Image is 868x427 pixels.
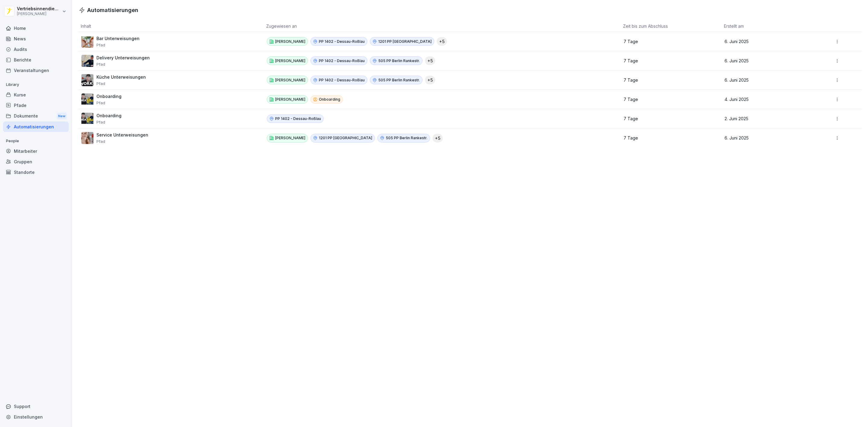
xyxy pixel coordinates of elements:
[275,116,321,121] p: PP 1402 - Dessau-Roßlau
[378,77,420,83] p: 505 PP Berlin Rankestr.
[96,74,146,80] p: Küche Unterweisungen
[78,20,264,32] th: Inhalt
[378,58,420,64] p: 505 PP Berlin Rankestr.
[3,80,69,89] p: Library
[624,116,714,121] p: 7 Tage
[96,113,121,118] p: Onboarding
[3,156,69,167] a: Gruppen
[319,39,365,44] p: PP 1402 - Dessau-Roßlau
[319,58,365,64] p: PP 1402 - Dessau-Roßlau
[435,135,440,141] p: + 5
[624,77,714,83] p: 7 Tage
[319,135,372,141] p: 1201 PP [GEOGRAPHIC_DATA]
[96,55,150,61] p: Delivery Unterweisungen
[725,39,822,44] p: 6. Juni 2025
[3,412,69,422] a: Einstellungen
[439,38,445,45] p: + 5
[319,97,340,102] p: Onboarding
[725,58,822,64] p: 6. Juni 2025
[96,132,148,138] p: Service Unterweisungen
[275,39,305,44] p: [PERSON_NAME]
[275,135,305,141] p: [PERSON_NAME]
[3,55,69,65] a: Berichte
[3,89,69,100] a: Kurse
[275,97,305,102] p: [PERSON_NAME]
[725,77,822,83] p: 6. Juni 2025
[3,33,69,44] a: News
[624,39,714,44] p: 7 Tage
[96,62,150,67] p: Pfad
[3,111,69,122] a: DokumenteNew
[725,116,822,121] p: 2. Juni 2025
[3,121,69,132] a: Automatisierungen
[275,77,305,83] p: [PERSON_NAME]
[427,58,433,64] p: + 5
[17,12,61,16] p: [PERSON_NAME]
[96,42,140,47] p: Pfad
[722,20,829,32] th: Erstellt am
[621,20,722,32] th: Zeit bis zum Abschluss
[427,77,433,83] p: + 5
[57,113,67,120] div: New
[96,100,121,105] p: Pfad
[96,94,121,99] p: Onboarding
[3,401,69,412] div: Support
[3,146,69,156] a: Mitarbeiter
[3,136,69,146] p: People
[624,58,714,64] p: 7 Tage
[3,167,69,177] a: Standorte
[319,77,365,83] p: PP 1402 - Dessau-Roßlau
[81,93,93,105] img: xsq6pif1bkyf9agazq77nwco.png
[96,120,121,124] p: Pfad
[264,20,621,32] th: Zugewiesen an
[3,44,69,55] a: Audits
[96,81,146,86] p: Pfad
[87,6,138,14] h1: Automatisierungen
[3,65,69,76] a: Veranstaltungen
[3,100,69,111] a: Pfade
[81,113,93,125] img: xsq6pif1bkyf9agazq77nwco.png
[725,97,822,102] p: 4. Juni 2025
[624,97,714,102] p: 7 Tage
[378,39,432,44] p: 1201 PP [GEOGRAPHIC_DATA]
[96,139,148,144] p: Pfad
[17,6,61,11] p: Vertriebsinnendienst
[386,135,427,141] p: 505 PP Berlin Rankestr.
[81,74,93,86] img: yby73j0lb4w4llsok3buwahw.png
[81,55,93,67] img: qele8fran2jl3cgwiqa0sy26.png
[3,111,69,122] div: Dokumente
[81,132,93,144] img: ayli2p32ysoc75onwbnt8h9q.png
[624,135,714,141] p: 7 Tage
[96,36,140,41] p: Bar Unterweisungen
[275,58,305,64] p: [PERSON_NAME]
[81,36,93,48] img: rc8itds0g1fphowyx2sxjoip.png
[3,23,69,33] a: Home
[725,135,822,141] p: 6. Juni 2025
